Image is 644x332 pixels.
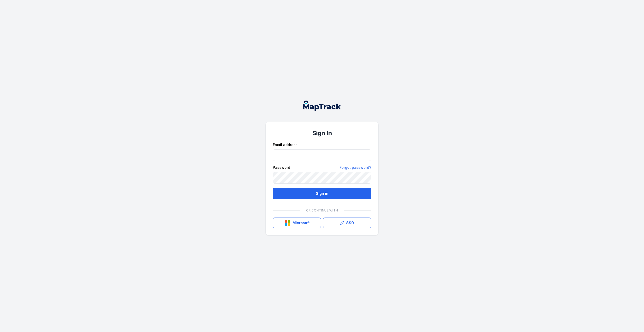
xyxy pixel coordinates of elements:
[323,218,371,228] a: SSO
[273,165,290,170] label: Password
[273,142,298,147] label: Email address
[295,101,349,111] nav: Global
[273,218,321,228] button: Microsoft
[273,205,371,216] div: Or continue with
[273,129,371,137] h1: Sign in
[273,188,371,199] button: Sign in
[340,165,371,170] a: Forgot password?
